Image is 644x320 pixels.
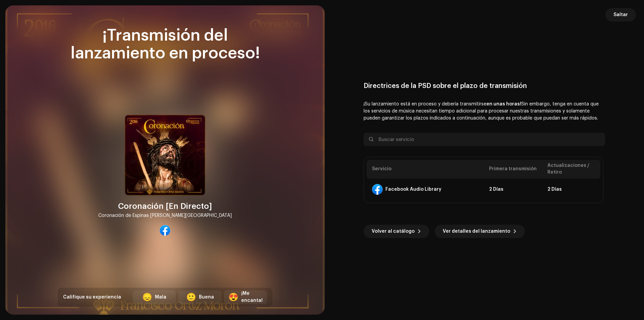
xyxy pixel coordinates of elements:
[443,225,510,238] span: Ver detalles del lanzamiento
[613,8,628,21] span: Saltar
[125,115,205,195] img: 186cc45e-cfd8-47f0-953f-a664e86a00ea
[367,160,484,178] th: Servicio
[155,294,166,301] div: Mala
[186,293,196,301] div: 🙂
[364,101,605,122] p: ¡Su lanzamiento está en proceso y debería transmitirse Sin embargo, tenga en cuenta que los servi...
[142,293,152,301] div: 😞
[199,294,214,301] div: Buena
[364,82,605,90] div: Directrices de la PSD sobre el plazo de transmisión
[228,293,238,301] div: 😍
[364,225,429,238] button: Volver al catálogo
[118,201,212,212] div: Coronación [En Directo]
[372,225,415,238] span: Volver al catálogo
[63,295,121,300] span: Califique su experiencia
[542,179,600,200] td: 2 Días
[98,212,232,220] div: Coronación de Espinas [PERSON_NAME][GEOGRAPHIC_DATA]
[486,102,521,106] b: en unas horas!
[241,290,263,304] div: ¡Me encanta!
[605,8,636,21] button: Saltar
[484,179,542,200] td: 2 Días
[385,187,441,192] div: Facebook Audio Library
[484,160,542,178] th: Primera transmisión
[364,133,605,146] input: Buscar servicio
[435,225,525,238] button: Ver detalles del lanzamiento
[58,27,272,62] div: ¡Transmisión del lanzamiento en proceso!
[542,160,600,178] th: Actualizaciones / Retiro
